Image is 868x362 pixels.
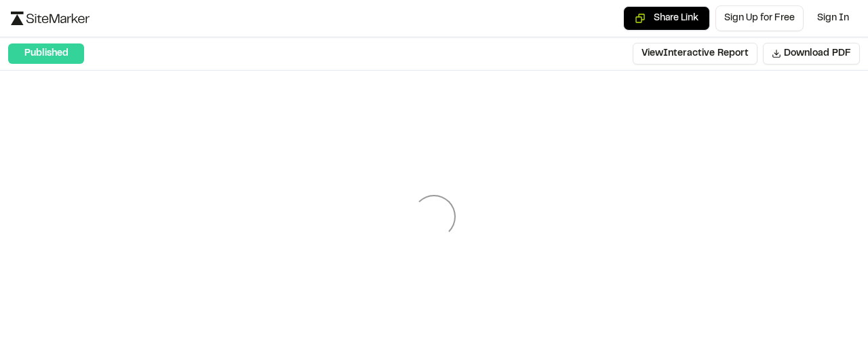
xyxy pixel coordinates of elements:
button: ViewInteractive Report [633,43,757,65]
a: Sign Up for Free [715,5,804,31]
button: Download PDF [763,43,860,65]
span: Download PDF [784,46,851,61]
a: Sign In [809,6,857,31]
div: Published [8,43,84,64]
img: logo-black-rebrand.svg [11,12,90,25]
button: Copy share link [623,6,710,31]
